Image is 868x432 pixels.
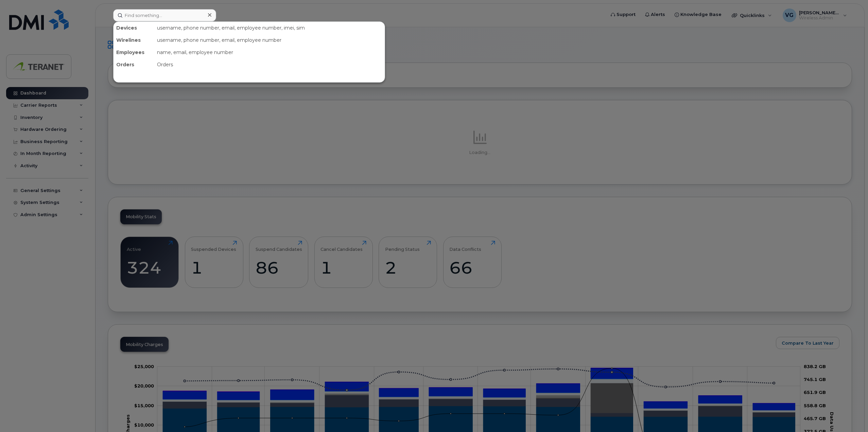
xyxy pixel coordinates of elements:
div: username, phone number, email, employee number, imei, sim [154,22,385,34]
div: name, email, employee number [154,46,385,58]
div: Employees [114,46,154,58]
div: username, phone number, email, employee number [154,34,385,46]
div: Orders [154,58,385,71]
div: Wirelines [114,34,154,46]
div: Orders [114,58,154,71]
div: Devices [114,22,154,34]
